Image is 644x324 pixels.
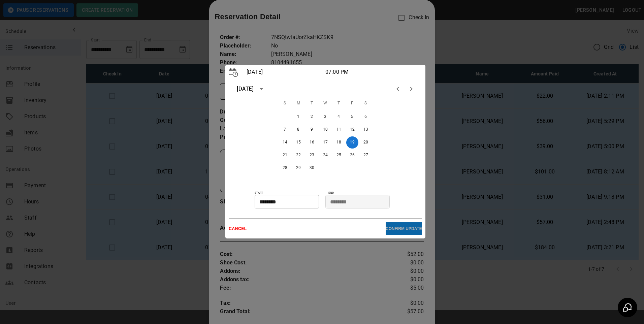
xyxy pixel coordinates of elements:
button: calendar view is open, switch to year view [256,83,267,95]
span: Saturday [360,97,372,110]
p: CONFIRM UPDATE [386,226,422,231]
button: 23 [306,149,318,161]
div: [DATE] [237,85,254,93]
button: CONFIRM UPDATE [386,222,422,235]
span: Friday [346,97,358,110]
button: 25 [333,149,345,161]
p: CANCEL [229,226,386,231]
img: Vector [229,68,238,77]
button: 29 [292,162,304,174]
button: 22 [292,149,304,161]
button: 20 [360,136,372,149]
input: Choose time, selected time is 9:00 PM [325,195,385,208]
button: Previous month [391,82,405,96]
button: 4 [333,111,345,123]
button: 19 [346,136,358,149]
button: 10 [319,124,331,136]
p: [DATE] [245,68,325,76]
button: 18 [333,136,345,149]
button: 2 [306,111,318,123]
button: 5 [346,111,358,123]
button: 26 [346,149,358,161]
button: 30 [306,162,318,174]
button: 16 [306,136,318,149]
button: 1 [292,111,304,123]
button: 21 [279,149,291,161]
button: 27 [360,149,372,161]
button: 8 [292,124,304,136]
span: Tuesday [306,97,318,110]
button: 14 [279,136,291,149]
button: 28 [279,162,291,174]
button: 24 [319,149,331,161]
button: Next month [405,82,418,96]
button: 17 [319,136,331,149]
button: 6 [360,111,372,123]
p: END [328,191,422,195]
button: 13 [360,124,372,136]
button: 11 [333,124,345,136]
p: START [255,191,325,195]
span: Monday [292,97,304,110]
span: Wednesday [319,97,331,110]
span: Thursday [333,97,345,110]
button: 9 [306,124,318,136]
button: 7 [279,124,291,136]
button: 15 [292,136,304,149]
input: Choose time, selected time is 7:00 PM [255,195,314,208]
button: 12 [346,124,358,136]
button: 3 [319,111,331,123]
p: 07:00 PM [325,68,406,76]
span: Sunday [279,97,291,110]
